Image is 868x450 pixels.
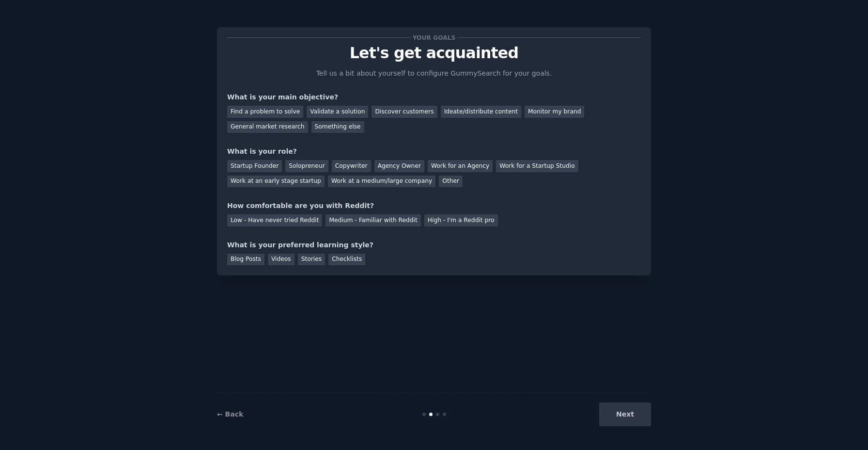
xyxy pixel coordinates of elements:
div: Low - Have never tried Reddit [227,214,322,226]
div: Videos [268,254,294,266]
div: Blog Posts [227,254,264,266]
div: Stories [298,254,325,266]
div: General market research [227,121,308,133]
div: What is your main objective? [227,92,641,102]
div: What is your role? [227,146,641,157]
div: Find a problem to solve [227,106,303,118]
div: Other [439,176,463,188]
div: Work for an Agency [428,160,493,172]
div: Work at an early stage startup [227,176,325,188]
div: How comfortable are you with Reddit? [227,201,641,211]
div: Agency Owner [374,160,424,172]
div: What is your preferred learning style? [227,240,641,250]
div: Monitor my brand [525,106,584,118]
div: Startup Founder [227,160,282,172]
div: Checklists [328,254,365,266]
a: ← Back [217,410,243,418]
div: Something else [311,121,364,133]
div: Copywriter [332,160,371,172]
div: Ideate/distribute content [441,106,521,118]
div: Work for a Startup Studio [496,160,578,172]
div: High - I'm a Reddit pro [424,214,498,226]
p: Let's get acquainted [227,45,641,62]
div: Discover customers [372,106,437,118]
div: Validate a solution [307,106,368,118]
p: Tell us a bit about yourself to configure GummySearch for your goals. [312,68,556,79]
span: Your goals [411,32,457,43]
div: Medium - Familiar with Reddit [325,214,420,226]
div: Solopreneur [285,160,328,172]
div: Work at a medium/large company [328,176,435,188]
